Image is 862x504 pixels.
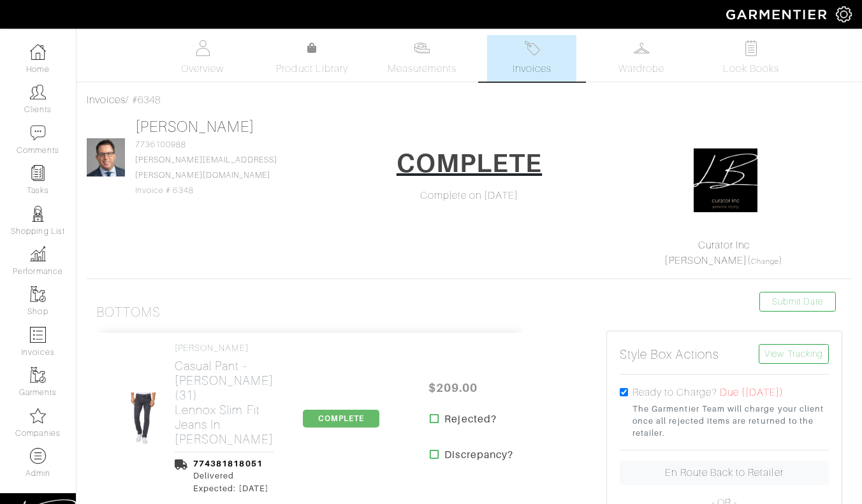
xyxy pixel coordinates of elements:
img: wardrobe-487a4870c1b7c33e795ec22d11cfc2ed9d08956e64fb3008fe2437562e282088.svg [634,40,650,56]
a: Curator Inc [698,240,750,251]
img: graph-8b7af3c665d003b59727f371ae50e7771705bf0c487971e6e97d053d13c5068d.png [30,246,46,262]
img: orders-icon-0abe47150d42831381b5fb84f609e132dff9fe21cb692f30cb5eec754e2cba89.png [30,327,46,343]
span: Measurements [388,61,457,76]
h3: Bottoms [96,305,161,320]
a: Product Library [268,41,357,76]
a: En Route Back to Retailer [620,461,829,485]
a: View Tracking [759,344,829,364]
img: stylists-icon-eb353228a002819b7ec25b43dbf5f0378dd9e0616d9560372ff212230b889e62.png [30,206,46,222]
div: ( ) [611,238,836,268]
a: Invoices [487,35,576,82]
a: Look Books [706,35,796,82]
span: Due ([DATE]) [720,387,784,398]
img: measurements-466bbee1fd09ba9460f595b01e5d73f9e2bff037440d3c8f018324cb6cdf7a4a.svg [414,40,430,56]
h4: [PERSON_NAME] [175,343,274,354]
span: 7736100988 Invoice # 6348 [135,140,277,195]
div: / #6348 [87,92,852,108]
span: Overview [181,61,224,76]
span: Wardrobe [618,61,664,76]
h1: COMPLETE [397,148,542,178]
img: basicinfo-40fd8af6dae0f16599ec9e87c0ef1c0a1fdea2edbe929e3d69a839185d80c458.svg [194,40,210,56]
img: garments-icon-b7da505a4dc4fd61783c78ac3ca0ef83fa9d6f193b1c9dc38574b1d14d53ca28.png [30,367,46,383]
img: gear-icon-white-bd11855cb880d31180b6d7d6211b90ccbf57a29d726f0c71d8c61bd08dd39cc2.png [836,6,852,22]
h2: Casual Pant - [PERSON_NAME] (31) Lennox Slim Fit Jeans in [PERSON_NAME] [175,359,274,447]
img: oxFH7zigUnxfPzrmzcytt6rk.png [694,148,757,212]
a: [PERSON_NAME][EMAIL_ADDRESS][PERSON_NAME][DOMAIN_NAME] [135,155,277,180]
a: Overview [158,35,247,82]
div: Complete on [DATE] [351,188,587,203]
a: COMPLETE [303,412,379,424]
img: garmentier-logo-header-white-b43fb05a5012e4ada735d5af1a66efaba907eab6374d6393d1fbf88cb4ef424d.png [720,3,836,25]
img: comment-icon-a0a6a9ef722e966f86d9cbdc48e553b5cf19dbc54f86b18d962a5391bc8f6eb6.png [30,125,46,141]
div: Expected: [DATE] [193,482,268,494]
img: reminder-icon-8004d30b9f0a5d33ae49ab947aed9ed385cf756f9e5892f1edd6e32f2345188e.png [30,165,46,181]
img: garments-icon-b7da505a4dc4fd61783c78ac3ca0ef83fa9d6f193b1c9dc38574b1d14d53ca28.png [30,286,46,302]
img: .jpg [87,138,125,176]
a: Change [751,257,779,265]
span: COMPLETE [303,410,379,428]
a: [PERSON_NAME] [135,119,254,135]
strong: Discrepancy? [444,447,513,463]
img: pbsaujUqZu9en6bkXGCmqFJS [121,392,164,445]
span: Product Library [276,61,348,76]
div: Delivered [193,470,268,482]
a: Invoices [87,94,126,106]
a: COMPLETE [388,143,550,188]
a: [PERSON_NAME] Casual Pant - [PERSON_NAME] (31)Lennox Slim Fit Jeans in [PERSON_NAME] [175,343,274,447]
span: Look Books [723,61,780,76]
span: Invoices [513,61,552,76]
img: todo-9ac3debb85659649dc8f770b8b6100bb5dab4b48dedcbae339e5042a72dfd3cc.svg [743,40,759,56]
a: Measurements [377,35,467,82]
a: [PERSON_NAME] [664,255,747,266]
h5: Style Box Actions [620,347,719,362]
img: dashboard-icon-dbcd8f5a0b271acd01030246c82b418ddd0df26cd7fceb0bd07c9910d44c42f6.png [30,44,46,60]
span: $209.00 [414,374,491,401]
label: Ready to Charge? [632,385,717,400]
a: Submit Date [759,292,836,312]
a: 774381818051 [193,459,263,468]
img: custom-products-icon-6973edde1b6c6774590e2ad28d3d057f2f42decad08aa0e48061009ba2575b3a.png [30,448,46,464]
img: clients-icon-6bae9207a08558b7cb47a8932f037763ab4055f8c8b6bfacd5dc20c3e0201464.png [30,84,46,100]
strong: Rejected? [444,412,496,427]
small: The Garmentier Team will charge your client once all rejected items are returned to the retailer. [632,403,829,440]
img: orders-27d20c2124de7fd6de4e0e44c1d41de31381a507db9b33961299e4e07d508b8c.svg [524,40,540,56]
img: companies-icon-14a0f246c7e91f24465de634b560f0151b0cc5c9ce11af5fac52e6d7d6371812.png [30,408,46,424]
a: Wardrobe [597,35,686,82]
